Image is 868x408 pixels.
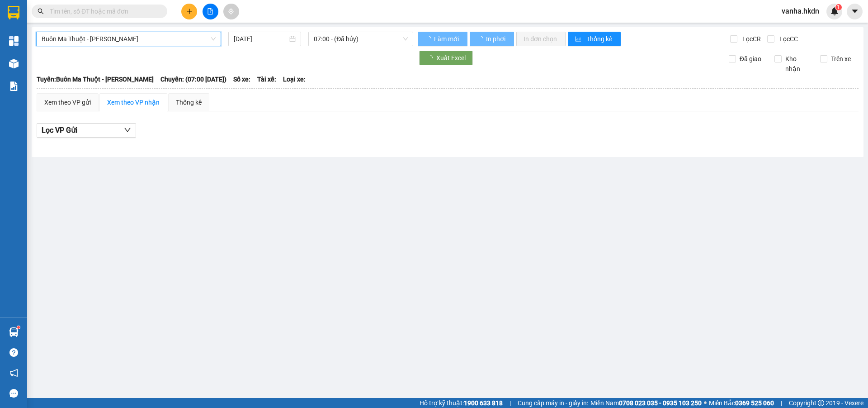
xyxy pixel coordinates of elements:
button: caret-down [847,4,863,19]
img: warehouse-icon [9,59,19,68]
span: Loại xe: [283,74,306,84]
button: Làm mới [418,32,467,46]
span: Chuyến: (07:00 [DATE]) [160,74,226,84]
span: plus [186,8,193,14]
b: Tuyến: Buôn Ma Thuột - [PERSON_NAME] [37,76,154,83]
button: aim [223,4,239,19]
div: Xem theo VP nhận [107,97,160,107]
button: plus [181,4,197,19]
span: down [124,126,131,134]
sup: 1 [835,4,842,10]
img: icon-new-feature [830,7,839,15]
span: Hỗ trợ kỹ thuật: [420,398,503,408]
span: Đã giao [736,54,765,64]
span: copyright [818,400,824,406]
span: Trên xe [827,54,854,64]
span: | [509,398,511,408]
span: Làm mới [434,34,460,44]
img: logo-vxr [8,6,19,19]
span: 07:00 - (Đã hủy) [314,32,408,46]
span: | [781,398,782,408]
span: Lọc CR [739,34,762,44]
span: Số xe: [233,74,250,84]
span: vanha.hkdn [774,5,826,17]
span: Cung cấp máy in - giấy in: [518,398,588,408]
button: bar-chartThống kê [568,32,621,46]
span: search [38,8,44,14]
span: bar-chart [575,36,583,43]
span: Tài xế: [257,74,276,84]
span: Kho nhận [782,54,813,74]
span: file-add [207,8,213,14]
button: file-add [203,4,218,19]
button: In phơi [470,32,514,46]
span: In phơi [486,34,507,44]
button: In đơn chọn [516,32,566,46]
span: 1 [837,4,840,10]
span: Lọc CC [776,34,799,44]
input: Tìm tên, số ĐT hoặc mã đơn [50,6,156,16]
span: aim [228,8,234,14]
img: solution-icon [9,82,19,91]
img: dashboard-icon [9,36,19,46]
span: Buôn Ma Thuột - Đak Mil [42,32,216,46]
img: warehouse-icon [9,327,19,337]
span: notification [9,369,18,377]
span: Miền Bắc [709,398,774,408]
span: Thống kê [586,34,613,44]
sup: 1 [17,326,20,329]
span: Lọc VP Gửi [42,125,77,136]
button: Lọc VP Gửi [37,123,136,138]
span: loading [425,36,433,42]
strong: 0708 023 035 - 0935 103 250 [619,399,702,407]
strong: 0369 525 060 [735,399,774,407]
div: Xem theo VP gửi [44,97,91,107]
span: loading [477,36,485,42]
strong: 1900 633 818 [464,399,503,407]
input: 14/10/2025 [234,34,288,44]
span: caret-down [851,7,859,15]
span: ⚪️ [704,401,707,405]
button: Xuất Excel [419,51,473,65]
span: question-circle [9,348,18,357]
div: Thống kê [176,97,202,107]
span: message [9,389,18,398]
span: Miền Nam [590,398,702,408]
